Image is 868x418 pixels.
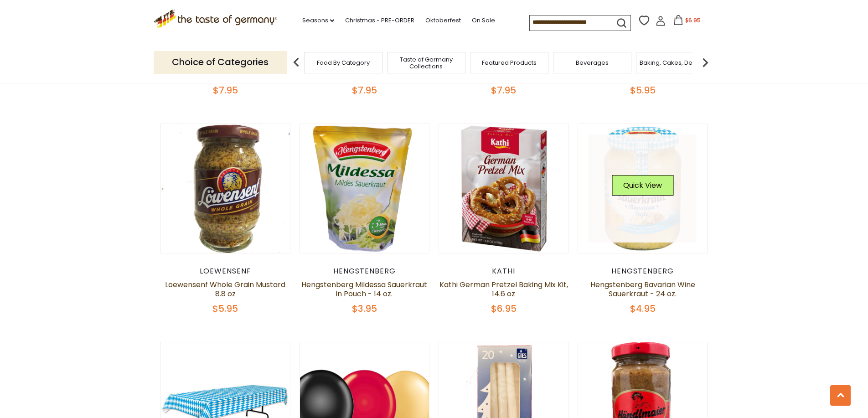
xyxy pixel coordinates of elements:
[630,84,656,97] span: $5.95
[640,59,710,66] a: Baking, Cakes, Desserts
[317,59,370,66] a: Food By Category
[685,16,701,24] span: $6.95
[301,279,427,299] a: Hengstenberg Mildessa Sauerkraut in Pouch - 14 oz.
[213,84,238,97] span: $7.95
[612,175,673,196] button: Quick View
[590,279,695,299] a: Hengstenberg Bavarian Wine Sauerkraut - 24 oz.
[212,302,238,315] span: $5.95
[165,279,285,299] a: Loewensenf Whole Grain Mustard 8.8 oz
[300,124,429,253] img: Hengstenberg Mildessa Sauerkraut in Pouch - 14 oz.
[696,53,714,72] img: next arrow
[491,302,517,315] span: $6.95
[578,124,707,253] img: Hengstenberg Bavarian Wine Sauerkraut - 24 oz.
[160,267,290,276] div: Loewensenf
[667,15,706,29] button: $6.95
[482,59,537,66] a: Featured Products
[576,59,609,66] a: Beverages
[578,267,708,276] div: Hengstenberg
[439,267,568,276] div: Kathi
[287,53,305,72] img: previous arrow
[439,279,568,299] a: Kathi German Pretzel Baking Mix Kit, 14.6 oz
[425,15,461,26] a: Oktoberfest
[345,15,414,26] a: Christmas - PRE-ORDER
[352,84,377,97] span: $7.95
[439,124,568,253] img: Kathi German Pretzel Baking Mix Kit, 14.6 oz
[300,267,429,276] div: Hengstenberg
[491,84,516,97] span: $7.95
[630,302,656,315] span: $4.95
[161,124,290,253] img: Loewensenf Whole Grain Mustard 8.8 oz
[154,51,287,73] p: Choice of Categories
[352,302,377,315] span: $3.95
[472,15,495,26] a: On Sale
[390,56,463,70] a: Taste of Germany Collections
[302,15,334,26] a: Seasons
